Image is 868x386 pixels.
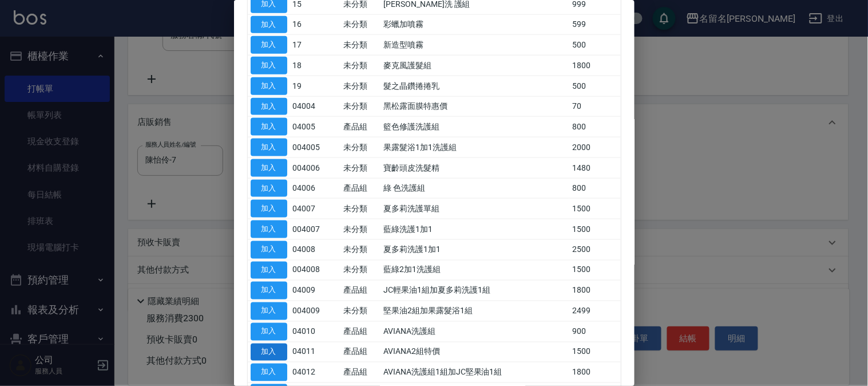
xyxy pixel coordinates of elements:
[569,14,620,35] td: 599
[290,137,341,158] td: 004005
[381,219,569,240] td: 藍綠洗護1加1
[340,363,381,383] td: 產品組
[251,98,287,116] button: 加入
[340,342,381,363] td: 產品組
[340,321,381,342] td: 產品組
[251,323,287,341] button: 加入
[290,157,341,178] td: 004006
[290,363,341,383] td: 04012
[251,139,287,156] button: 加入
[290,117,341,137] td: 04005
[381,321,569,342] td: AVIANA洗護組
[290,76,341,96] td: 19
[381,199,569,219] td: 夏多莉洗護單組
[251,180,287,198] button: 加入
[569,281,620,301] td: 1800
[569,363,620,383] td: 1800
[290,260,341,281] td: 004008
[381,260,569,281] td: 藍綠2加1洗護組
[251,57,287,74] button: 加入
[381,281,569,301] td: JC輕果油1組加夏多莉洗護1組
[569,321,620,342] td: 900
[340,239,381,260] td: 未分類
[290,178,341,199] td: 04006
[340,281,381,301] td: 產品組
[381,56,569,76] td: 麥克風護髮組
[251,36,287,54] button: 加入
[569,219,620,240] td: 1500
[251,220,287,238] button: 加入
[251,282,287,300] button: 加入
[340,219,381,240] td: 未分類
[569,239,620,260] td: 2500
[340,260,381,281] td: 未分類
[290,14,341,35] td: 16
[251,200,287,218] button: 加入
[569,199,620,219] td: 1500
[251,364,287,381] button: 加入
[569,35,620,56] td: 500
[569,96,620,117] td: 70
[569,137,620,158] td: 2000
[381,301,569,322] td: 堅果油2組加果露髮浴1組
[251,159,287,177] button: 加入
[290,199,341,219] td: 04007
[290,281,341,301] td: 04009
[569,178,620,199] td: 800
[340,35,381,56] td: 未分類
[381,157,569,178] td: 寶齡頭皮洗髮精
[290,56,341,76] td: 18
[569,301,620,322] td: 2499
[340,178,381,199] td: 產品組
[381,137,569,158] td: 果露髮浴1加1洗護組
[340,96,381,117] td: 未分類
[569,342,620,363] td: 1500
[381,239,569,260] td: 夏多莉洗護1加1
[340,117,381,137] td: 產品組
[381,117,569,137] td: 籃色修護洗護組
[251,118,287,136] button: 加入
[381,14,569,35] td: 彩蠟加噴霧
[251,241,287,259] button: 加入
[290,342,341,363] td: 04011
[340,301,381,322] td: 未分類
[569,56,620,76] td: 1800
[340,14,381,35] td: 未分類
[251,344,287,361] button: 加入
[290,321,341,342] td: 04010
[290,96,341,117] td: 04004
[290,301,341,322] td: 004009
[381,35,569,56] td: 新造型噴霧
[340,56,381,76] td: 未分類
[381,363,569,383] td: AVIANA洗護組1組加JC堅果油1組
[290,239,341,260] td: 04008
[340,76,381,96] td: 未分類
[569,117,620,137] td: 800
[290,35,341,56] td: 17
[340,199,381,219] td: 未分類
[381,342,569,363] td: AVIANA2組特價
[381,96,569,117] td: 黑松露面膜特惠價
[290,219,341,240] td: 004007
[340,157,381,178] td: 未分類
[381,76,569,96] td: 髮之晶鑽捲捲乳
[251,77,287,95] button: 加入
[251,302,287,320] button: 加入
[381,178,569,199] td: 綠 色洗護組
[569,76,620,96] td: 500
[251,262,287,279] button: 加入
[340,137,381,158] td: 未分類
[569,157,620,178] td: 1480
[569,260,620,281] td: 1500
[251,16,287,34] button: 加入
